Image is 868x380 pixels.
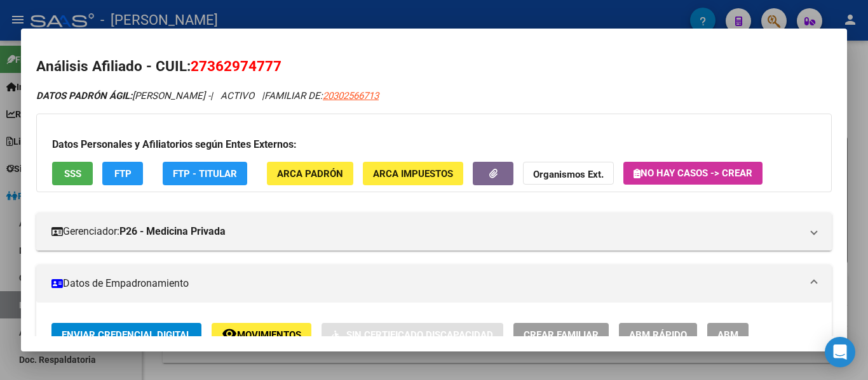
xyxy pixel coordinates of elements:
strong: P26 - Medicina Privada [119,224,226,239]
button: Sin Certificado Discapacidad [322,323,503,346]
button: ARCA Impuestos [363,162,463,185]
div: Open Intercom Messenger [825,337,855,367]
button: FTP - Titular [163,162,247,185]
button: ABM Rápido [619,323,697,346]
span: No hay casos -> Crear [634,167,752,179]
button: Organismos Ext. [523,162,614,185]
button: ABM [707,323,749,346]
i: | ACTIVO | [36,90,379,102]
strong: Organismos Ext. [533,169,604,180]
span: Enviar Credencial Digital [62,329,191,341]
span: 20302566713 [323,90,379,102]
span: Sin Certificado Discapacidad [346,329,493,341]
span: ABM [717,329,738,341]
span: FAMILIAR DE: [264,90,379,102]
span: SSS [64,168,81,180]
h3: Datos Personales y Afiliatorios según Entes Externos: [52,137,816,152]
mat-panel-title: Datos de Empadronamiento [51,276,801,291]
span: 27362974777 [191,58,281,74]
span: Movimientos [237,329,301,341]
span: ARCA Padrón [277,168,343,180]
button: ARCA Padrón [267,162,353,185]
button: Enviar Credencial Digital [51,323,201,346]
mat-icon: remove_red_eye [222,326,237,341]
h2: Análisis Afiliado - CUIL: [36,56,832,77]
mat-expansion-panel-header: Datos de Empadronamiento [36,265,832,303]
button: No hay casos -> Crear [623,162,763,185]
span: Crear Familiar [524,329,599,341]
span: FTP - Titular [173,168,237,180]
mat-panel-title: Gerenciador: [51,224,801,239]
button: Crear Familiar [513,323,609,346]
mat-expansion-panel-header: Gerenciador:P26 - Medicina Privada [36,213,832,251]
span: FTP [114,168,132,180]
strong: DATOS PADRÓN ÁGIL: [36,90,132,102]
button: FTP [102,162,143,185]
button: SSS [52,162,93,185]
button: Movimientos [212,323,311,346]
span: ABM Rápido [629,329,687,341]
span: ARCA Impuestos [373,168,453,180]
span: [PERSON_NAME] - [36,90,210,102]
